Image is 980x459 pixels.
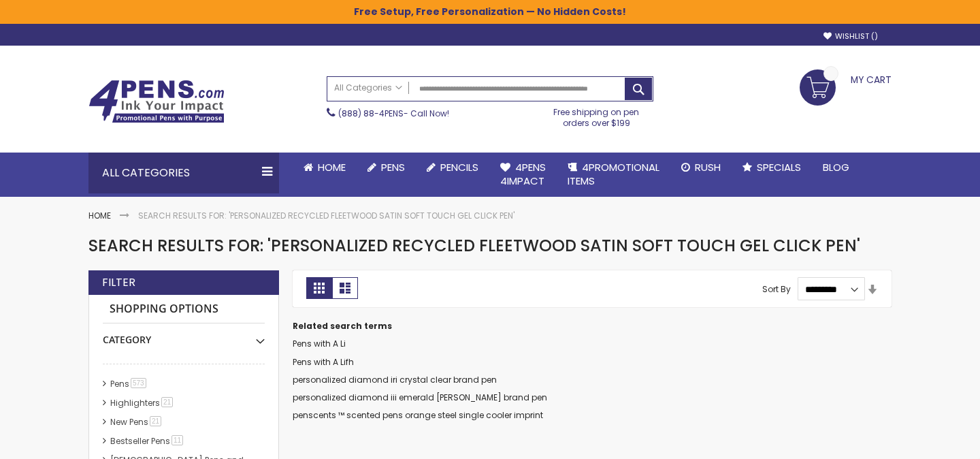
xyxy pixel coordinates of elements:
a: Home [293,153,357,183]
span: Blog [823,160,849,174]
span: 4PROMOTIONAL ITEMS [568,160,659,188]
span: 11 [171,435,183,445]
div: Free shipping on pen orders over $199 [540,101,654,129]
a: Bestseller Pens11 [107,435,188,447]
span: - Call Now! [338,108,449,119]
strong: Grid [306,277,332,299]
a: Pens573 [107,378,151,390]
a: personalized diamond iri crystal clear brand pen [293,374,497,385]
strong: Search results for: 'Personalized Recycled Fleetwood Satin Soft Touch Gel Click Pen' [138,210,514,221]
span: Search results for: 'Personalized Recycled Fleetwood Satin Soft Touch Gel Click Pen' [88,234,860,257]
a: Pencils [416,153,489,183]
a: Highlighters21 [107,397,178,409]
div: All Categories [88,153,279,193]
a: All Categories [327,77,409,99]
div: Category [103,323,265,347]
strong: Shopping Options [103,295,265,324]
a: Home [88,210,111,221]
span: 573 [131,378,146,388]
label: Sort By [762,283,791,295]
span: Rush [695,160,721,174]
span: 21 [150,416,161,426]
a: penscents ™ scented pens orange steel single cooler imprint [293,409,543,421]
a: New Pens21 [107,416,166,428]
span: Home [318,160,346,174]
dt: Related search terms [293,321,892,332]
a: 4Pens4impact [489,153,557,197]
a: Wishlist [823,31,878,42]
img: 4Pens Custom Pens and Promotional Products [88,80,225,123]
a: (888) 88-4PENS [338,108,404,119]
span: Pencils [440,160,478,174]
span: Pens [381,160,405,174]
strong: Filter [102,275,135,290]
a: Specials [732,153,812,183]
a: Blog [812,153,860,183]
span: All Categories [334,82,402,93]
a: Pens with A Li [293,338,346,349]
a: Pens [357,153,416,183]
a: personalized diamond iii emerald [PERSON_NAME] brand pen [293,392,547,403]
a: 4PROMOTIONALITEMS [557,153,670,197]
span: 21 [161,397,173,407]
span: Specials [757,160,801,174]
span: 4Pens 4impact [500,160,546,188]
a: Rush [670,153,732,183]
a: Pens with A Lifh [293,356,354,368]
